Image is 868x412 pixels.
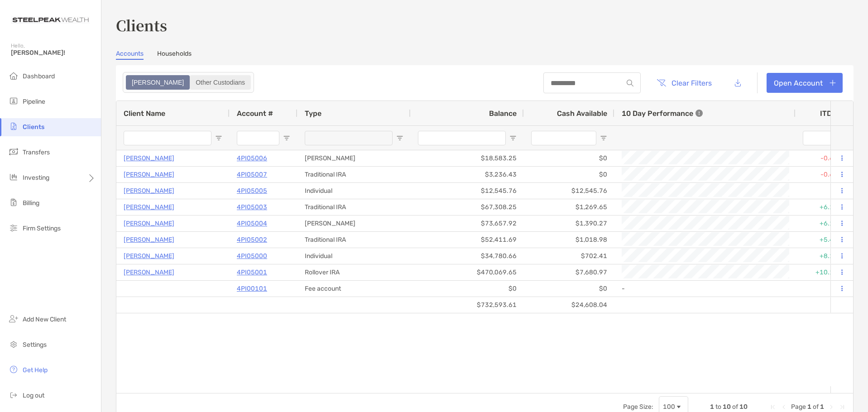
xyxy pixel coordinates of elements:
[237,234,267,245] a: 4PI05002
[124,109,165,118] span: Client Name
[622,101,703,125] div: 10 Day Performance
[124,169,174,180] a: [PERSON_NAME]
[124,250,174,262] a: [PERSON_NAME]
[411,216,524,231] div: $73,657.92
[23,174,49,182] span: Investing
[237,201,267,213] a: 4PI05003
[124,185,174,196] a: [PERSON_NAME]
[116,50,144,60] a: Accounts
[627,80,633,86] img: input icon
[124,234,174,245] a: [PERSON_NAME]
[418,131,506,145] input: Balance Filter Input
[8,96,19,106] img: pipeline icon
[23,123,44,131] span: Clients
[283,134,290,142] button: Open Filter Menu
[623,403,653,411] div: Page Size:
[8,121,19,132] img: clients icon
[710,403,714,411] span: 1
[411,297,524,313] div: $732,593.61
[23,341,47,349] span: Settings
[820,109,843,118] div: ITD
[297,232,411,248] div: Traditional IRA
[411,183,524,199] div: $12,545.76
[237,283,267,294] a: 4PI00101
[411,150,524,166] div: $18,583.25
[557,109,607,118] span: Cash Available
[524,297,614,313] div: $24,608.04
[237,250,267,262] a: 4PI05000
[796,216,850,231] div: +6.15%
[411,199,524,215] div: $67,308.25
[780,403,787,411] div: Previous Page
[531,131,596,145] input: Cash Available Filter Input
[237,169,267,180] a: 4PI05007
[123,72,254,93] div: segmented control
[411,167,524,182] div: $3,236.43
[796,264,850,280] div: +10.11%
[11,49,96,57] span: [PERSON_NAME]!
[796,281,850,297] div: 0%
[237,185,267,196] p: 4PI05005
[622,281,788,296] div: -
[124,218,174,229] a: [PERSON_NAME]
[305,109,321,118] span: Type
[23,392,44,399] span: Log out
[803,131,832,145] input: ITD Filter Input
[509,134,517,142] button: Open Filter Menu
[23,316,66,323] span: Add New Client
[739,403,748,411] span: 10
[796,167,850,182] div: -0.64%
[524,167,614,182] div: $0
[237,218,267,229] a: 4PI05004
[813,403,819,411] span: of
[411,264,524,280] div: $470,069.65
[297,167,411,182] div: Traditional IRA
[807,403,811,411] span: 1
[796,183,850,199] div: 0%
[237,153,267,164] a: 4PI05006
[796,150,850,166] div: -0.68%
[124,201,174,213] a: [PERSON_NAME]
[600,134,607,142] button: Open Filter Menu
[8,222,19,233] img: firm-settings icon
[297,150,411,166] div: [PERSON_NAME]
[23,199,39,207] span: Billing
[524,281,614,297] div: $0
[23,366,48,374] span: Get Help
[8,389,19,400] img: logout icon
[124,267,174,278] a: [PERSON_NAME]
[796,248,850,264] div: +8.10%
[524,248,614,264] div: $702.41
[23,149,50,156] span: Transfers
[124,153,174,164] a: [PERSON_NAME]
[297,248,411,264] div: Individual
[297,199,411,215] div: Traditional IRA
[411,281,524,297] div: $0
[715,403,721,411] span: to
[237,131,279,145] input: Account # Filter Input
[297,216,411,231] div: [PERSON_NAME]
[297,183,411,199] div: Individual
[650,73,719,93] button: Clear Filters
[524,264,614,280] div: $7,680.97
[8,313,19,324] img: add_new_client icon
[411,232,524,248] div: $52,411.69
[791,403,806,411] span: Page
[157,50,192,60] a: Households
[411,248,524,264] div: $34,780.66
[663,403,675,411] div: 100
[524,216,614,231] div: $1,390.27
[116,14,854,35] h3: Clients
[8,197,19,208] img: billing icon
[124,131,211,145] input: Client Name Filter Input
